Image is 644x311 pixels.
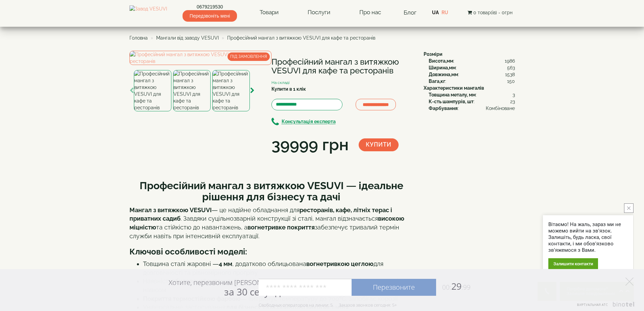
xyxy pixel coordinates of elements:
div: : [429,91,515,98]
label: Купити в 1 клік [271,86,306,92]
span: 00: [442,283,451,292]
span: Комбіноване [486,105,515,112]
img: Професійний мангал з витяжкою VESUVI для кафе та ресторанів [212,70,250,111]
div: : [429,71,515,78]
div: : [429,58,515,64]
span: Передзвоніть мені [183,10,237,22]
small: На складі [271,80,290,85]
img: Завод VESUVI [129,5,167,20]
span: 29 [436,280,471,292]
a: RU [442,10,448,15]
div: Залишити контакти [548,258,598,269]
span: Виртуальная АТС [577,303,608,307]
b: Розміри [424,51,443,57]
div: Вітаємо! На жаль, зараз ми не можемо вийти на зв'язок. Залишіть, будь ласка, свої контакти, і ми ... [548,221,628,253]
span: за 30 секунд? [224,285,285,298]
a: Блог [404,9,416,16]
b: Довжина,мм [429,72,458,77]
span: 563 [507,64,515,71]
span: Професійний мангал з витяжкою VESUVI для кафе та ресторанів [227,35,375,41]
span: 3 [512,91,515,98]
a: Перезвоните [352,279,436,296]
a: UA [432,10,439,15]
b: Професійний мангал з витяжкою VESUVI — ідеальне рішення для бізнесу та дачі [140,180,403,203]
strong: 4 мм [219,260,232,267]
b: Висота,мм [429,58,453,64]
button: Купити [359,138,399,151]
span: ПІД ЗАМОВЛЕННЯ [228,52,270,61]
img: Професійний мангал з витяжкою VESUVI для кафе та ресторанів [173,70,211,111]
a: Товари [253,5,285,20]
a: Про нас [353,5,388,20]
div: : [429,78,515,85]
div: Хотите, перезвоним [PERSON_NAME] [169,278,285,297]
div: : [429,105,515,112]
span: 1986 [505,58,515,64]
b: Характеристики мангалів [424,85,484,91]
span: 23 [510,98,515,105]
b: Фарбування [429,106,458,111]
div: 39999 грн [271,133,349,156]
a: Мангали від заводу VESUVI [156,35,219,41]
button: 0 товар(ів) - 0грн [466,9,515,16]
span: 1538 [505,71,515,78]
img: Професійний мангал з витяжкою VESUVI для кафе та ресторанів [134,70,171,111]
b: Вага,кг [429,79,445,84]
h1: Професійний мангал з витяжкою VESUVI для кафе та ресторанів [271,58,413,75]
span: :99 [461,283,471,292]
b: К-сть шампурів, шт [429,99,474,104]
b: Ключові особливості моделі: [129,247,247,257]
div: Свободных операторов на линии: 5 Заказов звонков сегодня: 5+ [259,302,397,308]
button: close button [624,203,634,213]
strong: вогнетривкою цеглою [306,260,374,267]
a: Виртуальная АТС [573,302,636,311]
li: Товщина сталі жаровні — , додатково облицьована для довговічності та рівномірного прогріву [143,260,413,277]
img: Професійний мангал з витяжкою VESUVI для кафе та ресторанів [129,51,271,65]
b: Товщина металу, мм [429,92,476,97]
b: Ширина,мм [429,65,456,70]
b: Консультація експерта [282,119,336,125]
strong: Мангал з витяжкою VESUVI [129,206,212,214]
a: 0679219530 [183,3,237,10]
a: Послуги [301,5,337,20]
div: : [429,64,515,71]
span: 150 [507,78,515,85]
span: 0 товар(ів) - 0грн [473,10,512,15]
a: Головна [129,35,148,41]
div: : [429,98,515,105]
strong: вогнетривке покриття [247,224,315,231]
p: — це надійне обладнання для . Завдяки суцільнозварній конструкції зі сталі, мангал відзначається ... [129,206,413,241]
